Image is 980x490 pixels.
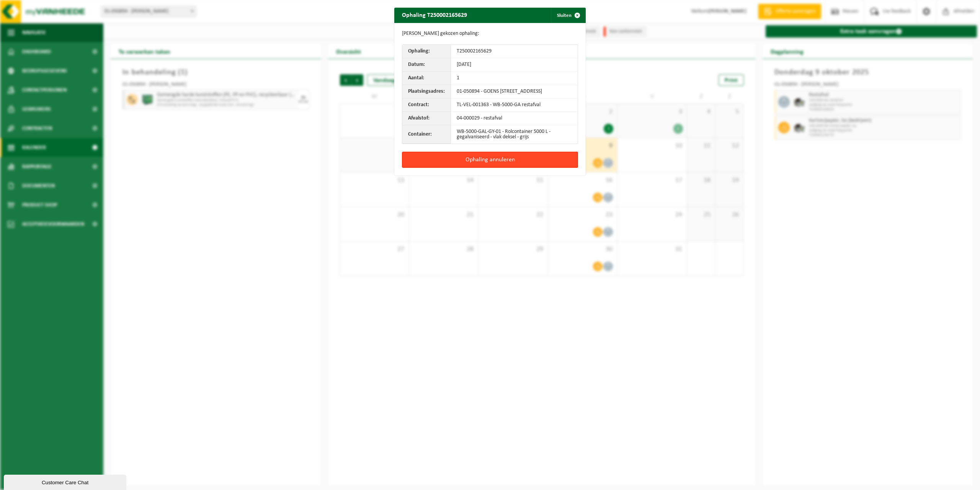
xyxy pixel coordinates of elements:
[451,58,578,72] td: [DATE]
[402,72,451,85] th: Aantal:
[402,152,578,168] button: Ophaling annuleren
[451,98,578,112] td: TL-VEL-001363 - WB-5000-GA restafval
[402,112,451,125] th: Afvalstof:
[451,125,578,144] td: WB-5000-GAL-GY-01 - Rolcontainer 5000 L - gegalvaniseerd - vlak deksel - grijs
[402,31,578,37] p: [PERSON_NAME] gekozen ophaling:
[4,473,128,490] iframe: chat widget
[451,72,578,85] td: 1
[451,112,578,125] td: 04-000029 - restafval
[451,45,578,58] td: T250002165629
[402,58,451,72] th: Datum:
[402,98,451,112] th: Contract:
[394,8,475,22] h2: Ophaling T250002165629
[402,45,451,58] th: Ophaling:
[451,85,578,98] td: 01-050894 - GOENS [STREET_ADDRESS]
[402,85,451,98] th: Plaatsingsadres:
[551,8,585,23] button: Sluiten
[402,125,451,144] th: Container:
